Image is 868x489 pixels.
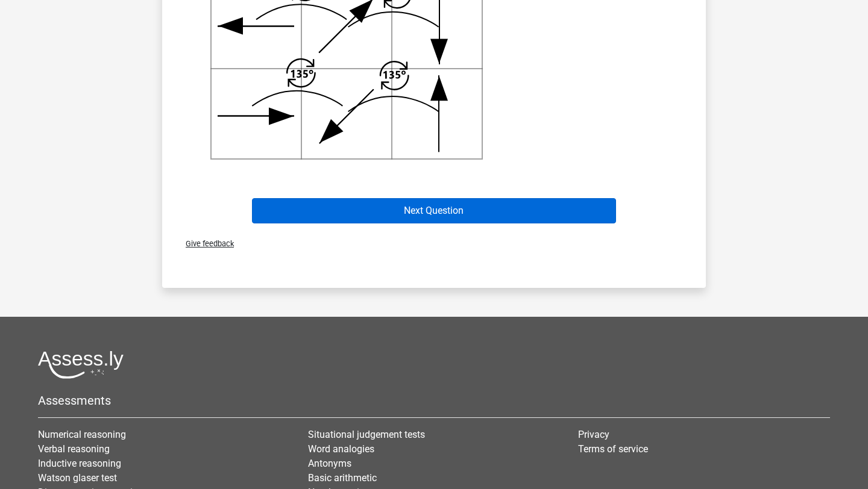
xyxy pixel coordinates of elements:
[38,443,110,455] a: Verbal reasoning
[308,472,377,484] a: Basic arithmetic
[38,350,124,379] img: Assessly logo
[38,393,830,408] h5: Assessments
[252,198,617,223] button: Next Question
[38,458,121,469] a: Inductive reasoning
[176,239,234,248] span: Give feedback
[38,472,117,484] a: Watson glaser test
[308,443,374,455] a: Word analogies
[38,429,126,440] a: Numerical reasoning
[308,429,425,440] a: Situational judgement tests
[578,429,609,440] a: Privacy
[308,458,351,469] a: Antonyms
[578,443,648,455] a: Terms of service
